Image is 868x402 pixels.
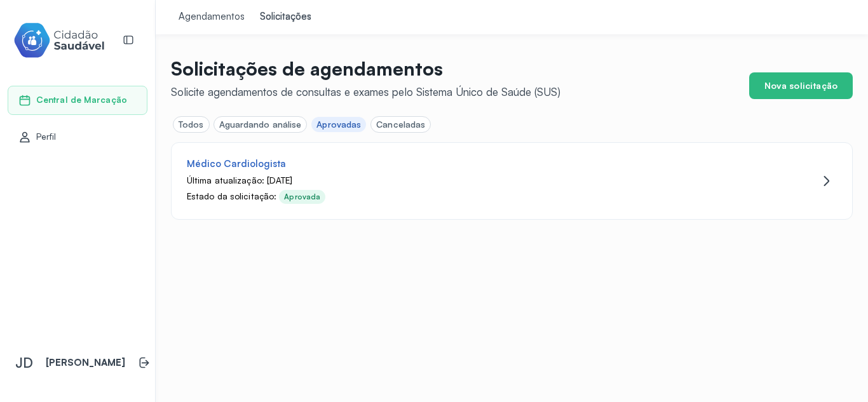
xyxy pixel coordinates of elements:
div: Aprovadas [316,119,361,130]
div: Canceladas [376,119,425,130]
span: Perfil [36,131,57,142]
a: Central de Marcação [18,94,137,107]
button: Nova solicitação [749,72,853,99]
div: Todos [179,119,204,130]
div: Aprovada [284,192,320,201]
div: Estado da solicitação: [187,191,276,204]
div: Agendamentos [179,11,245,23]
span: JD [15,354,33,371]
p: Solicitações de agendamentos [171,57,560,80]
div: Aguardando análise [219,119,302,130]
div: Solicite agendamentos de consultas e exames pelo Sistema Único de Saúde (SUS) [171,85,560,98]
div: Última atualização: [DATE] [187,175,729,186]
p: [PERSON_NAME] [46,357,125,369]
div: Médico Cardiologista [187,158,286,170]
img: cidadao-saudavel-filled-logo.svg [13,20,105,60]
div: Solicitações [260,11,311,23]
a: Perfil [18,131,137,144]
span: Central de Marcação [36,95,127,105]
